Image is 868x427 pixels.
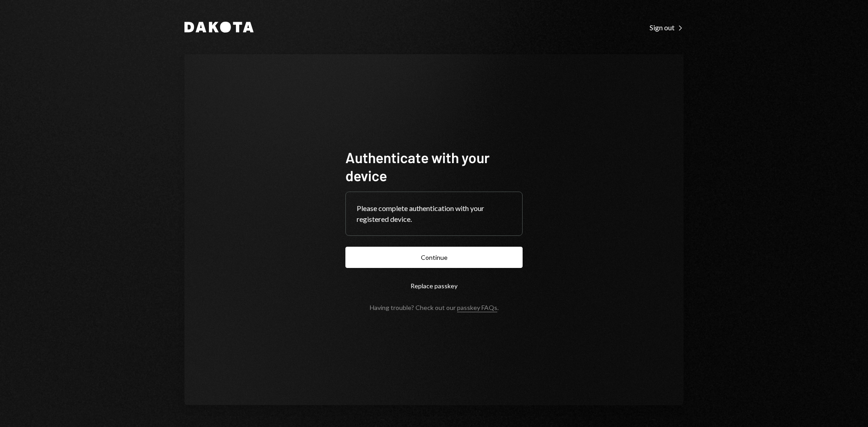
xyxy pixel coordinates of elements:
[370,304,499,311] div: Having trouble? Check out our .
[345,247,523,268] button: Continue
[345,275,523,296] button: Replace passkey
[357,203,511,225] div: Please complete authentication with your registered device.
[457,304,497,312] a: passkey FAQs
[345,148,523,184] h1: Authenticate with your device
[650,23,684,32] div: Sign out
[650,22,684,32] a: Sign out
